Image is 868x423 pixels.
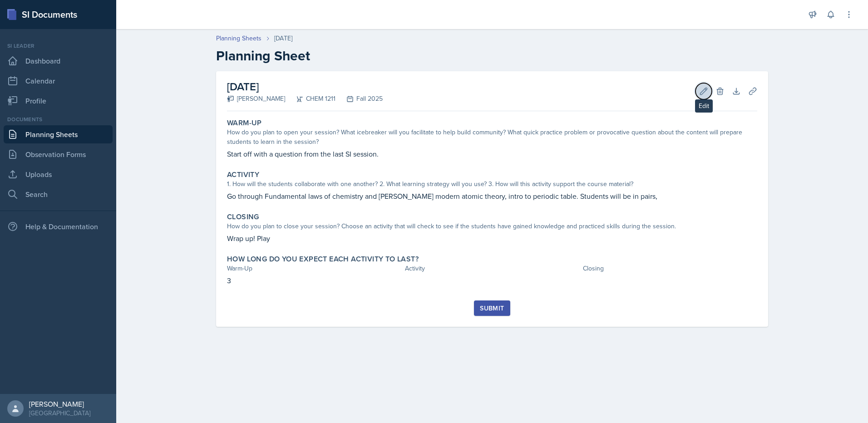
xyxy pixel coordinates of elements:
h2: [DATE] [227,79,383,95]
button: Edit [695,83,712,99]
div: Submit [480,305,504,312]
label: Warm-Up [227,118,262,128]
div: Activity [405,264,579,273]
a: Observation Forms [4,145,113,163]
a: Dashboard [4,52,113,70]
p: Wrap up! Play [227,233,757,244]
div: [PERSON_NAME] [29,399,90,408]
a: Profile [4,92,113,110]
a: Uploads [4,165,113,183]
div: [DATE] [274,34,292,43]
a: Calendar [4,72,113,90]
div: Fall 2025 [335,94,383,103]
label: Activity [227,170,259,179]
label: How long do you expect each activity to last? [227,255,419,264]
label: Closing [227,212,259,221]
div: CHEM 1211 [285,94,335,103]
div: 1. How will the students collaborate with one another? 2. What learning strategy will you use? 3.... [227,179,757,189]
div: Closing [583,264,757,273]
div: Help & Documentation [4,217,113,236]
div: [GEOGRAPHIC_DATA] [29,408,90,418]
div: [PERSON_NAME] [227,94,285,103]
div: How do you plan to open your session? What icebreaker will you facilitate to help build community... [227,128,757,147]
div: How do you plan to close your session? Choose an activity that will check to see if the students ... [227,221,757,231]
p: Start off with a question from the last SI session. [227,148,757,159]
h2: Planning Sheet [216,48,768,64]
div: Warm-Up [227,264,401,273]
p: Go through Fundamental laws of chemistry and [PERSON_NAME] modern atomic theory, intro to periodi... [227,191,757,202]
p: 3 [227,275,401,286]
div: Documents [4,115,113,123]
a: Search [4,185,113,203]
a: Planning Sheets [4,125,113,143]
div: Si leader [4,42,113,50]
a: Planning Sheets [216,34,261,43]
button: Submit [474,300,510,316]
